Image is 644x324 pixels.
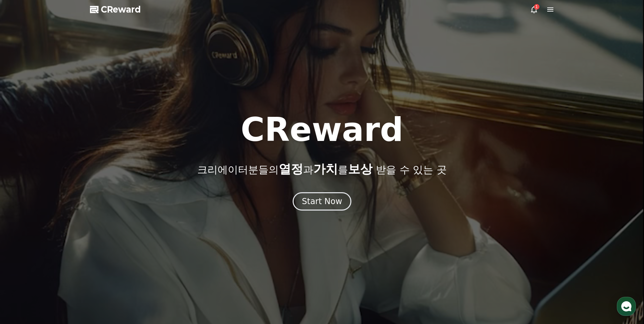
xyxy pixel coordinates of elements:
[241,113,403,146] h1: CReward
[197,162,446,176] p: 크리에이터분들의 과 를 받을 수 있는 곳
[313,162,338,176] span: 가치
[534,4,539,10] div: 1
[279,162,303,176] span: 열정
[293,199,351,205] a: Start Now
[90,4,141,15] a: CReward
[293,192,351,211] button: Start Now
[101,4,141,15] span: CReward
[530,5,538,14] a: 1
[348,162,372,176] span: 보상
[302,196,342,207] div: Start Now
